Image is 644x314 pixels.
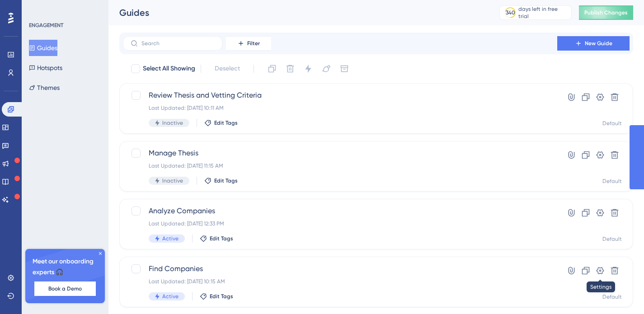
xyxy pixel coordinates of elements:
[204,177,238,184] button: Edit Tags
[149,148,531,159] span: Manage Thesis
[149,104,531,112] div: Last Updated: [DATE] 10:11 AM
[149,263,531,274] span: Find Companies
[215,63,240,74] span: Deselect
[200,235,233,242] button: Edit Tags
[149,278,531,285] div: Last Updated: [DATE] 10:15 AM
[579,5,633,20] button: Publish Changes
[48,285,82,292] span: Book a Demo
[29,80,60,96] button: Themes
[162,119,183,127] span: Inactive
[204,119,238,127] button: Edit Tags
[34,281,96,296] button: Book a Demo
[162,177,183,184] span: Inactive
[29,60,62,76] button: Hotspots
[506,9,515,16] div: 340
[602,293,622,300] div: Default
[602,120,622,127] div: Default
[606,278,633,305] iframe: UserGuiding AI Assistant Launcher
[584,9,628,16] span: Publish Changes
[226,36,271,51] button: Filter
[585,40,612,47] span: New Guide
[149,206,531,216] span: Analyze Companies
[602,235,622,243] div: Default
[33,256,98,278] span: Meet our onboarding experts 🎧
[200,293,233,300] button: Edit Tags
[162,235,179,242] span: Active
[29,22,63,29] div: ENGAGEMENT
[119,6,477,19] div: Guides
[247,40,260,47] span: Filter
[518,5,569,20] div: days left in free trial
[557,36,630,51] button: New Guide
[210,293,233,300] span: Edit Tags
[149,90,531,101] span: Review Thesis and Vetting Criteria
[210,235,233,242] span: Edit Tags
[162,293,179,300] span: Active
[207,61,248,77] button: Deselect
[214,177,238,184] span: Edit Tags
[29,40,57,56] button: Guides
[141,40,215,47] input: Search
[149,162,531,169] div: Last Updated: [DATE] 11:15 AM
[214,119,238,127] span: Edit Tags
[602,178,622,185] div: Default
[143,63,195,74] span: Select All Showing
[149,220,531,227] div: Last Updated: [DATE] 12:33 PM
